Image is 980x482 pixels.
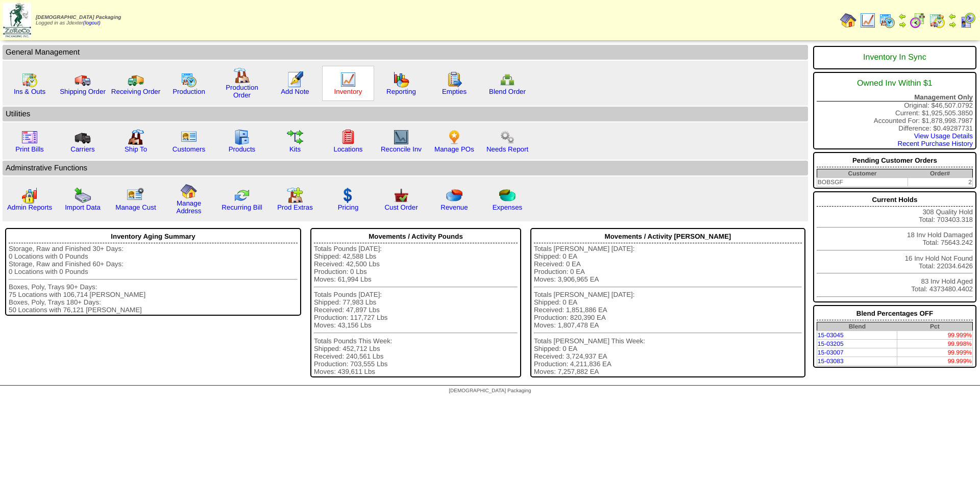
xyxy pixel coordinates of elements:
[813,191,976,302] div: 308 Quality Hold Total: 703403.318 18 Inv Hold Damaged Total: 75643.242 16 Inv Hold Not Found Tot...
[7,204,52,211] a: Admin Reports
[948,20,957,29] img: arrowright.gif
[817,48,973,67] div: Inventory In Sync
[70,145,94,153] a: Carriers
[446,71,462,88] img: workorder.gif
[75,187,91,204] img: import.gif
[3,3,31,37] img: zoroco-logo-small.webp
[125,145,147,153] a: Ship To
[897,322,973,331] th: Pct
[234,187,250,204] img: reconcile.gif
[287,71,303,88] img: orders.gif
[115,204,156,211] a: Manage Cust
[340,71,356,88] img: line_graph.gif
[449,388,531,394] span: [DEMOGRAPHIC_DATA] Packaging
[818,349,844,356] a: 15-03007
[898,140,973,147] a: Recent Purchase History
[813,72,976,149] div: Original: $46,507.0792 Current: $1,925,505.3850 Accounted For: $1,878,998.7987 Difference: $0.492...
[960,12,976,29] img: calendarcustomer.gif
[818,340,844,347] a: 15-03205
[897,348,973,357] td: 99.999%
[897,357,973,366] td: 99.999%
[9,230,298,243] div: Inventory Aging Summary
[393,187,409,204] img: cust_order.png
[440,204,468,211] a: Revenue
[128,71,144,88] img: truck2.gif
[340,129,356,145] img: locations.gif
[499,129,516,145] img: workflow.png
[818,358,844,365] a: 15-03083
[434,145,474,153] a: Manage POs
[910,12,926,29] img: calendarblend.gif
[127,187,145,204] img: managecust.png
[442,88,467,95] a: Empties
[226,84,258,99] a: Production Order
[177,199,202,215] a: Manage Address
[287,187,303,204] img: prodextras.gif
[446,129,462,145] img: po.png
[222,204,262,211] a: Recurring Bill
[277,204,313,211] a: Prod Extras
[499,71,516,88] img: network.png
[914,132,973,140] a: View Usage Details
[860,12,876,29] img: line_graph.gif
[817,169,908,178] th: Customer
[817,193,973,207] div: Current Holds
[534,245,802,375] div: Totals [PERSON_NAME] [DATE]: Shipped: 0 EA Received: 0 EA Production: 0 EA Moves: 3,906,965 EA To...
[817,74,973,93] div: Owned Inv Within $1
[817,307,973,320] div: Blend Percentages OFF
[314,245,518,375] div: Totals Pounds [DATE]: Shipped: 42,588 Lbs Received: 42,500 Lbs Production: 0 Lbs Moves: 61,994 Lb...
[36,15,121,26] span: Logged in as Jdexter
[386,88,416,95] a: Reporting
[817,93,973,102] div: Management Only
[384,204,418,211] a: Cust Order
[173,88,205,95] a: Production
[287,129,303,145] img: workflow.gif
[908,169,972,178] th: Order#
[234,129,250,145] img: cabinet.gif
[21,129,38,145] img: invoice2.gif
[898,12,906,20] img: arrowleft.gif
[499,187,516,204] img: pie_chart2.png
[493,204,523,211] a: Expenses
[75,71,91,88] img: truck.gif
[340,187,356,204] img: dollar.gif
[334,88,362,95] a: Inventory
[3,107,808,121] td: Utilities
[818,332,844,339] a: 15-03045
[181,183,197,199] img: home.gif
[14,88,45,95] a: Ins & Outs
[393,129,409,145] img: line_graph2.gif
[333,145,362,153] a: Locations
[817,178,908,187] td: BOBSGF
[446,187,462,204] img: pie_chart.png
[9,245,298,314] div: Storage, Raw and Finished 30+ Days: 0 Locations with 0 Pounds Storage, Raw and Finished 60+ Days:...
[83,20,101,26] a: (logout)
[534,230,802,243] div: Movements / Activity [PERSON_NAME]
[173,145,205,153] a: Customers
[817,154,973,167] div: Pending Customer Orders
[15,145,44,153] a: Print Bills
[929,12,945,29] img: calendarinout.gif
[381,145,422,153] a: Reconcile Inv
[21,187,38,204] img: graph2.png
[229,145,256,153] a: Products
[898,20,906,29] img: arrowright.gif
[840,12,856,29] img: home.gif
[3,161,808,175] td: Adminstrative Functions
[65,204,101,211] a: Import Data
[21,71,38,88] img: calendarinout.gif
[181,71,197,88] img: calendarprod.gif
[281,88,309,95] a: Add Note
[289,145,301,153] a: Kits
[111,88,160,95] a: Receiving Order
[897,331,973,340] td: 99.999%
[36,15,121,20] span: [DEMOGRAPHIC_DATA] Packaging
[393,71,409,88] img: graph.gif
[879,12,895,29] img: calendarprod.gif
[128,129,144,145] img: factory2.gif
[817,322,897,331] th: Blend
[489,88,526,95] a: Blend Order
[60,88,106,95] a: Shipping Order
[897,340,973,348] td: 99.998%
[314,230,518,243] div: Movements / Activity Pounds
